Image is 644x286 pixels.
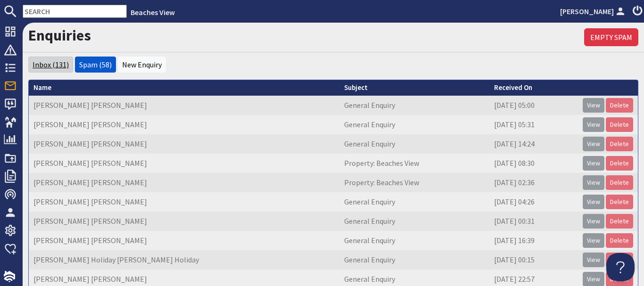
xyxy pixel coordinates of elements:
[489,231,578,250] td: [DATE] 16:39
[583,195,604,209] a: View
[583,175,604,190] a: View
[583,233,604,248] a: View
[489,154,578,173] td: [DATE] 08:30
[606,156,633,171] a: Delete
[606,175,633,190] a: Delete
[339,96,489,115] td: General Enquiry
[606,214,633,229] a: Delete
[489,192,578,212] td: [DATE] 04:26
[583,137,604,151] a: View
[4,271,15,282] img: staytech_i_w-64f4e8e9ee0a9c174fd5317b4b171b261742d2d393467e5bdba4413f4f884c10.svg
[339,250,489,270] td: General Enquiry
[29,250,339,270] td: [PERSON_NAME] Holiday [PERSON_NAME] Holiday
[606,98,633,113] a: Delete
[606,233,633,248] a: Delete
[606,137,633,151] a: Delete
[29,96,339,115] td: [PERSON_NAME] [PERSON_NAME]
[339,80,489,96] th: Subject
[606,253,635,281] iframe: Toggle Customer Support
[489,212,578,231] td: [DATE] 00:31
[583,253,604,267] a: View
[29,115,339,134] td: [PERSON_NAME] [PERSON_NAME]
[28,26,91,45] a: Enquiries
[489,250,578,270] td: [DATE] 00:15
[606,195,633,209] a: Delete
[122,60,162,69] a: New Enquiry
[339,134,489,154] td: General Enquiry
[583,156,604,171] a: View
[583,214,604,229] a: View
[339,192,489,212] td: General Enquiry
[584,28,638,46] a: Empty Spam
[23,5,127,18] input: SEARCH
[29,212,339,231] td: [PERSON_NAME] [PERSON_NAME]
[339,173,489,192] td: Property: Beaches View
[606,117,633,132] a: Delete
[29,231,339,250] td: [PERSON_NAME] [PERSON_NAME]
[489,96,578,115] td: [DATE] 05:00
[29,154,339,173] td: [PERSON_NAME] [PERSON_NAME]
[29,80,339,96] th: Name
[489,134,578,154] td: [DATE] 14:24
[606,253,633,267] a: Delete
[339,231,489,250] td: General Enquiry
[29,173,339,192] td: [PERSON_NAME] [PERSON_NAME]
[489,173,578,192] td: [DATE] 02:36
[339,212,489,231] td: General Enquiry
[29,134,339,154] td: [PERSON_NAME] [PERSON_NAME]
[33,60,69,69] a: Inbox (131)
[489,80,578,96] th: Received On
[339,115,489,134] td: General Enquiry
[489,115,578,134] td: [DATE] 05:31
[583,117,604,132] a: View
[29,192,339,212] td: [PERSON_NAME] [PERSON_NAME]
[339,154,489,173] td: Property: Beaches View
[583,98,604,113] a: View
[131,8,175,17] a: Beaches View
[560,6,627,17] a: [PERSON_NAME]
[79,60,112,69] a: Spam (58)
